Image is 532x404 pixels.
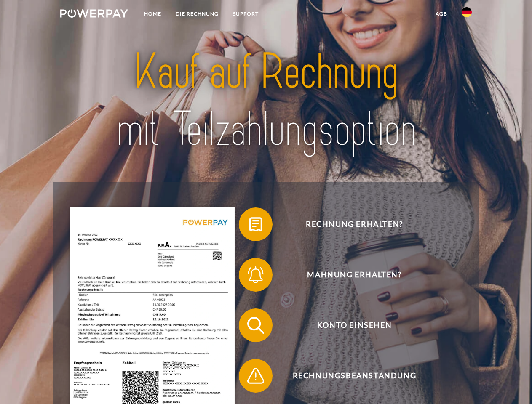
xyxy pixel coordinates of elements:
span: Mahnung erhalten? [251,258,457,292]
span: Rechnungsbeanstandung [251,359,457,393]
a: agb [428,6,454,21]
img: de [462,7,472,17]
a: Home [137,6,168,21]
span: Konto einsehen [251,308,457,342]
img: qb_search.svg [245,315,266,336]
img: title-powerpay_de.svg [80,40,452,161]
a: DIE RECHNUNG [168,6,226,21]
img: logo-powerpay-white.svg [60,9,128,18]
button: Rechnung erhalten? [239,207,458,241]
img: qb_warning.svg [245,365,266,386]
img: qb_bell.svg [245,264,266,285]
button: Mahnung erhalten? [239,258,458,292]
button: Rechnungsbeanstandung [239,359,458,393]
a: SUPPORT [226,6,266,21]
button: Konto einsehen [239,308,458,342]
span: Rechnung erhalten? [251,207,457,241]
img: qb_bill.svg [245,214,266,235]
